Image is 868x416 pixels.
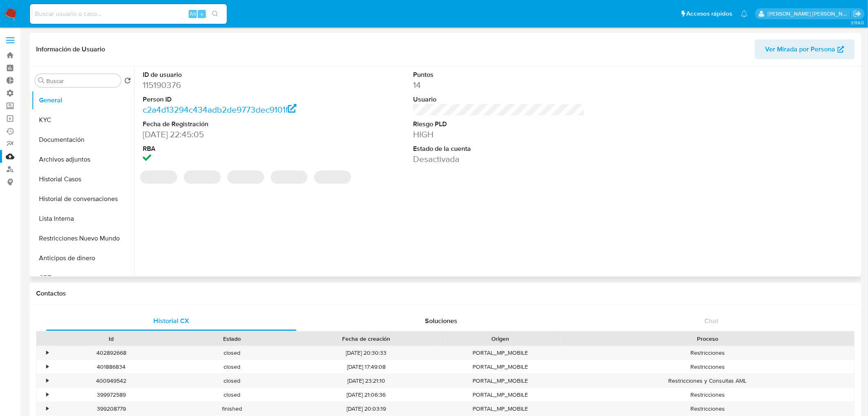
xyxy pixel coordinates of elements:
button: Buscar [38,77,45,84]
div: [DATE] 23:21:10 [292,374,440,388]
div: PORTAL_MP_MOBILE [440,402,561,416]
a: Salir [853,9,862,18]
div: Restricciones [561,402,854,416]
input: Buscar [46,77,118,85]
div: 400949542 [51,374,171,388]
span: Ver Mirada por Persona [765,39,836,59]
div: Restricciones y Consultas AML [561,374,854,388]
div: Fecha de creación [298,335,434,343]
div: • [46,391,48,399]
span: ‌ [314,171,351,184]
div: closed [171,346,292,360]
a: Notificaciones [741,10,748,17]
span: Soluciones [425,316,458,326]
div: 402892668 [51,346,171,360]
button: General [32,90,134,110]
div: • [46,377,48,385]
div: Id [57,335,166,343]
button: Archivos adjuntos [32,150,134,169]
div: PORTAL_MP_MOBILE [440,360,561,374]
div: finished [171,402,292,416]
span: ‌ [140,171,177,184]
div: Restricciones [561,388,854,402]
button: Restricciones Nuevo Mundo [32,229,134,248]
button: Anticipos de dinero [32,248,134,268]
a: c2a4d13294c434adb2de9773dec9101f [143,104,297,116]
span: Accesos rápidos [687,9,733,18]
div: 399208779 [51,402,171,416]
div: [DATE] 21:06:36 [292,388,440,402]
button: Historial Casos [32,169,134,189]
div: 401886834 [51,360,171,374]
div: closed [171,374,292,388]
dt: Person ID [143,95,315,104]
p: roberto.munoz@mercadolibre.com [768,10,851,18]
dt: Usuario [413,95,585,104]
dt: ID de usuario [143,70,315,79]
button: Volver al orden por defecto [124,77,131,86]
div: PORTAL_MP_MOBILE [440,388,561,402]
div: [DATE] 20:30:33 [292,346,440,360]
div: Restricciones [561,346,854,360]
div: [DATE] 20:03:19 [292,402,440,416]
div: Proceso [566,335,849,343]
dt: Estado de la cuenta [413,144,585,153]
dt: RBA [143,144,315,153]
dt: Fecha de Registración [143,120,315,129]
div: PORTAL_MP_MOBILE [440,346,561,360]
button: Documentación [32,130,134,150]
dd: HIGH [413,129,585,140]
div: Origen [446,335,555,343]
input: Buscar usuario o caso... [30,9,227,19]
dt: Puntos [413,70,585,79]
span: Historial CX [153,316,189,326]
span: Alt [190,10,196,18]
span: Chat [705,316,719,326]
div: 399972589 [51,388,171,402]
button: Lista Interna [32,209,134,229]
span: ‌ [271,171,308,184]
span: s [201,10,203,18]
button: Ver Mirada por Persona [755,39,855,59]
div: PORTAL_MP_MOBILE [440,374,561,388]
button: KYC [32,110,134,130]
dd: 115190376 [143,79,315,91]
dd: 14 [413,79,585,91]
div: Estado [177,335,286,343]
div: closed [171,360,292,374]
div: • [46,363,48,371]
h1: Información de Usuario [36,45,105,53]
div: • [46,405,48,413]
div: • [46,349,48,357]
span: ‌ [184,171,221,184]
button: CBT [32,268,134,288]
dd: Desactivada [413,153,585,165]
div: Restricciones [561,360,854,374]
dt: Riesgo PLD [413,120,585,129]
dd: [DATE] 22:45:05 [143,129,315,140]
button: Historial de conversaciones [32,189,134,209]
button: search-icon [207,8,224,20]
div: [DATE] 17:49:08 [292,360,440,374]
div: closed [171,388,292,402]
h1: Contactos [36,289,855,298]
span: ‌ [227,171,264,184]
